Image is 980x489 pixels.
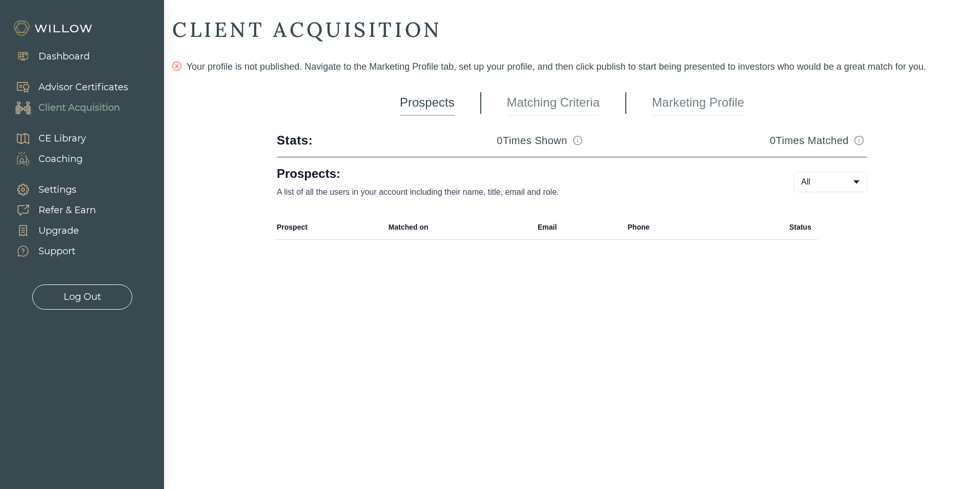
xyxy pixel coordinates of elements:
[5,77,128,97] a: Advisor Certificates
[622,215,720,240] th: Phone
[5,220,96,241] a: Upgrade
[38,203,96,217] div: Refer & Earn
[851,132,867,149] button: Match info
[5,149,86,169] a: Coaching
[277,186,761,198] p: A list of all the users in your account including their name, title, email and role.
[573,136,582,145] span: info-circle
[770,133,849,148] h3: 0 Times Matched
[5,97,128,118] a: Client Acquisition
[532,215,622,240] th: Email
[854,136,864,145] span: info-circle
[569,132,586,149] button: Match info
[172,59,972,74] div: Your profile is not published. Navigate to the Marketing Profile tab, set up your profile, and th...
[400,90,455,116] a: Prospects
[38,101,120,115] div: Client Acquisition
[277,215,382,240] th: Prospect
[38,50,90,64] div: Dashboard
[38,244,75,258] div: Support
[652,90,744,116] a: Marketing Profile
[38,224,79,238] div: Upgrade
[5,128,86,149] a: CE Library
[38,152,83,166] div: Coaching
[5,179,96,200] a: Settings
[172,62,181,71] span: close-circle
[5,200,96,220] a: Refer & Earn
[382,215,532,240] th: Matched on
[38,80,128,94] div: Advisor Certificates
[852,178,861,186] span: caret-down
[38,183,76,197] div: Settings
[720,215,818,240] th: Status
[38,132,86,146] div: CE Library
[277,166,761,182] h1: Prospects:
[277,132,313,149] div: Stats:
[507,90,600,116] a: Matching Criteria
[801,176,810,188] span: All
[497,133,567,148] h3: 0 Times Shown
[5,46,90,67] a: Dashboard
[172,16,972,43] div: CLIENT ACQUISITION
[13,20,95,36] img: Willow
[64,290,101,304] div: Log Out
